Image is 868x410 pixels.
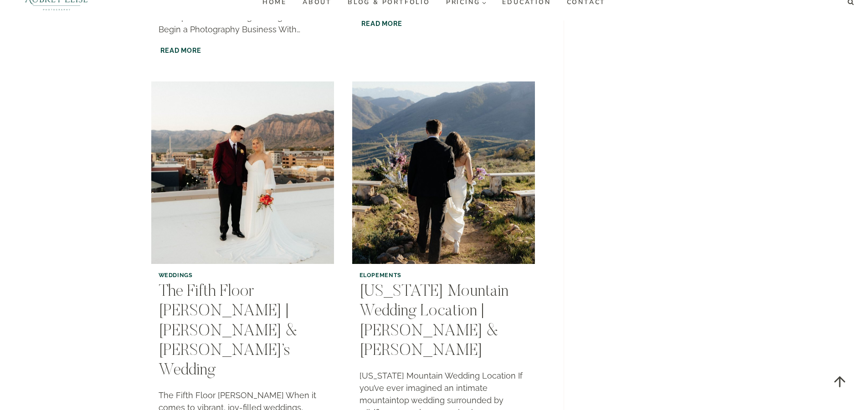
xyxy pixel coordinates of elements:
a: Elopements [360,272,401,278]
img: The Fifth Floor Ogden | Kylee & Bruce’s Wedding [151,81,334,264]
a: [US_STATE] Mountain Wedding Location | [PERSON_NAME] & [PERSON_NAME] [360,284,508,359]
a: Scroll to top [825,367,854,396]
a: Weddings [159,272,193,278]
a: Read More [360,18,404,29]
a: The Fifth Floor [PERSON_NAME] | [PERSON_NAME] & [PERSON_NAME]’s Wedding [159,284,298,379]
a: Read More [159,45,203,56]
img: Utah Mountain Wedding Location | Johnnie & Jared [352,81,535,264]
